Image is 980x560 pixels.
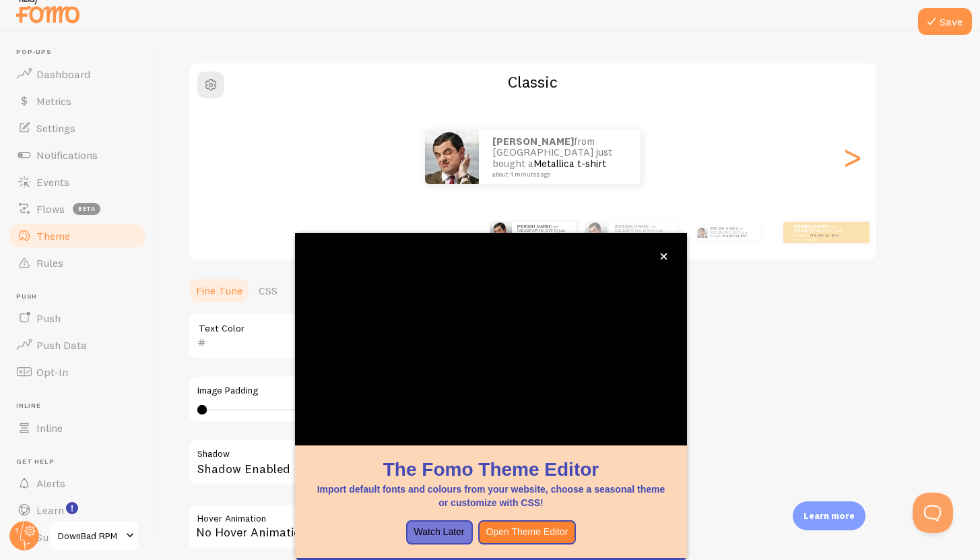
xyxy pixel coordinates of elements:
[517,224,571,241] p: from [GEOGRAPHIC_DATA] just bought a
[188,503,592,551] div: No Hover Animation
[8,88,147,115] a: Metrics
[696,227,707,238] img: Fomo
[36,256,63,270] span: Rules
[36,365,68,379] span: Opt-In
[36,67,90,81] span: Dashboard
[197,385,583,397] label: Image Padding
[794,224,826,229] strong: [PERSON_NAME]
[492,136,627,178] p: from [GEOGRAPHIC_DATA] just bought a
[8,305,147,332] a: Push
[8,61,147,88] a: Dashboard
[8,168,147,195] a: Events
[913,493,953,533] iframe: Help Scout Beacon - Open
[16,48,147,57] span: Pop-ups
[8,115,147,142] a: Settings
[36,421,63,435] span: Inline
[8,470,147,497] a: Alerts
[311,483,671,509] p: Import default fonts and colours from your website, choose a seasonal theme or customize with CSS!
[585,222,607,243] img: Fomo
[710,225,755,240] p: from [GEOGRAPHIC_DATA] just bought a
[36,229,70,243] span: Theme
[36,175,69,189] span: Events
[66,502,78,514] svg: <p>Watch New Feature Tutorials!</p>
[478,520,577,545] button: Open Theme Editor
[188,439,592,488] div: Shadow Enabled
[8,222,147,249] a: Theme
[406,520,473,545] button: Watch Later
[8,414,147,441] a: Inline
[16,292,147,301] span: Push
[8,249,147,276] a: Rules
[794,238,847,241] small: about 4 minutes ago
[615,224,647,229] strong: [PERSON_NAME]
[58,528,122,544] span: DownBad RPM
[36,94,71,108] span: Metrics
[189,71,876,92] h2: Classic
[615,224,672,241] p: from [GEOGRAPHIC_DATA] just bought a
[36,338,87,352] span: Push Data
[794,224,848,241] p: from [GEOGRAPHIC_DATA] just bought a
[8,332,147,359] a: Push Data
[36,121,75,135] span: Settings
[73,203,100,215] span: beta
[8,142,147,168] a: Notifications
[36,476,65,490] span: Alerts
[8,195,147,222] a: Flows beta
[492,135,574,148] strong: [PERSON_NAME]
[492,171,623,178] small: about 4 minutes ago
[251,277,286,304] a: CSS
[48,520,139,552] a: DownBad RPM
[657,249,671,263] button: close,
[425,130,479,184] img: Fomo
[793,501,865,530] div: Learn more
[533,157,606,170] a: Metallica t-shirt
[723,234,746,238] a: Metallica t-shirt
[490,222,512,243] img: Fomo
[710,226,737,230] strong: [PERSON_NAME]
[36,311,61,325] span: Push
[16,402,147,410] span: Inline
[517,224,550,229] strong: [PERSON_NAME]
[631,232,660,238] a: Metallica t-shirt
[36,148,98,162] span: Notifications
[311,456,671,483] h1: The Fomo Theme Editor
[36,503,64,517] span: Learn
[810,232,839,238] a: Metallica t-shirt
[188,277,251,304] a: Fine Tune
[8,497,147,524] a: Learn
[918,8,972,35] button: Save
[16,458,147,466] span: Get Help
[8,359,147,385] a: Opt-In
[804,509,855,522] p: Learn more
[36,202,65,216] span: Flows
[844,108,860,206] div: Next slide
[533,232,562,238] a: Metallica t-shirt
